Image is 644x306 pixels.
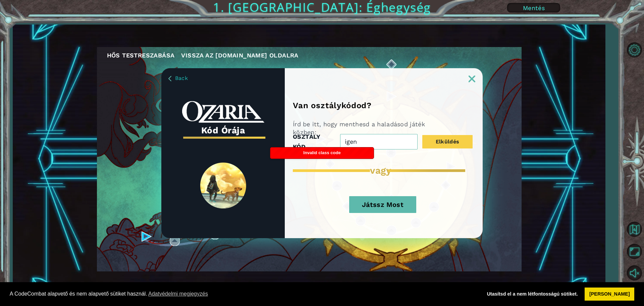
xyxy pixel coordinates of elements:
button: Elküldés [422,135,473,148]
img: ExitButton_Dusk.png [469,76,475,82]
span: Invalid class code [303,150,340,155]
span: Back [175,75,188,81]
img: whiteOzariaWordmark.png [182,101,264,123]
h1: Van osztálykódod? [293,101,376,110]
h3: Kód Órája [182,123,264,138]
label: OSZTÁLY KÓD [293,132,333,152]
span: vagy [370,165,391,176]
a: allow cookies [585,288,634,301]
img: BackArrow_Dusk.png [168,76,171,81]
span: A CodeCombat alapvető és nem alapvető sütiket használ. [10,289,477,299]
a: learn more about cookies [147,289,209,299]
a: deny cookies [482,288,582,301]
p: Írd be itt, hogy menthesd a haladásod játék közben: [293,120,438,128]
button: Játssz Most [349,196,416,213]
img: SpiritLandReveal.png [200,163,246,209]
